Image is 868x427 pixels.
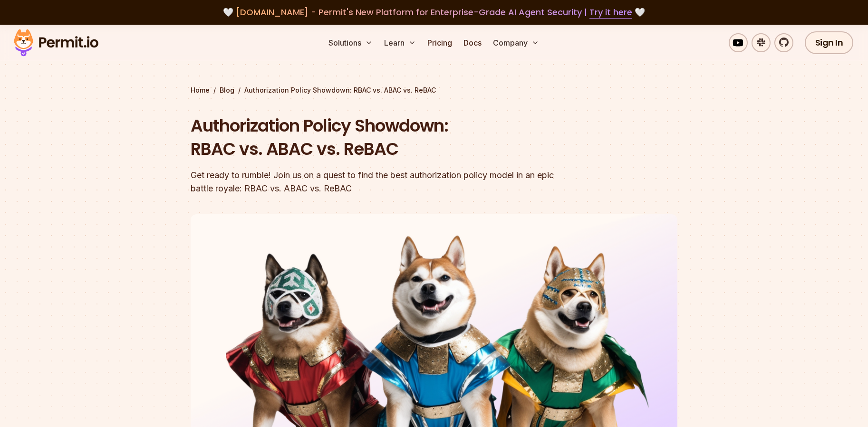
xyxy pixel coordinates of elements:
span: [DOMAIN_NAME] - Permit's New Platform for Enterprise-Grade AI Agent Security | [236,6,632,18]
a: Try it here [589,6,632,19]
a: Docs [460,33,485,52]
a: Pricing [424,33,456,52]
a: Home [191,85,210,95]
div: 🤍 🤍 [23,6,845,19]
button: Solutions [325,33,376,52]
a: Blog [220,85,234,95]
button: Learn [380,33,420,52]
button: Company [489,33,543,52]
h1: Authorization Policy Showdown: RBAC vs. ABAC vs. ReBAC [191,114,556,161]
a: Sign In [805,31,854,54]
img: Permit logo [10,27,103,59]
div: Get ready to rumble! Join us on a quest to find the best authorization policy model in an epic ba... [191,169,556,195]
div: / / [191,85,677,95]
